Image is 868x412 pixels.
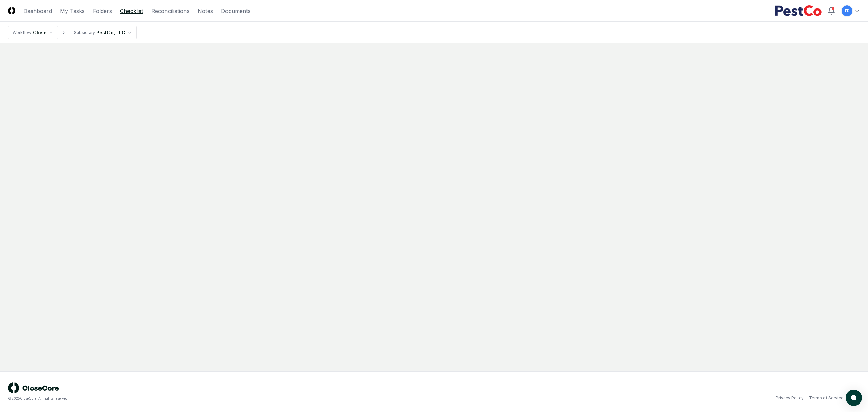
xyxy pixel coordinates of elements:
a: Notes [198,7,213,15]
a: Dashboard [23,7,52,15]
a: Terms of Service [809,395,844,401]
div: Workflow [13,30,32,36]
a: Checklist [120,7,143,15]
nav: breadcrumb [8,26,137,39]
a: Privacy Policy [776,395,804,401]
a: Documents [221,7,251,15]
button: atlas-launcher [846,390,862,406]
img: logo [8,382,59,393]
a: Reconciliations [151,7,190,15]
a: Folders [93,7,112,15]
span: TD [844,8,850,13]
div: Subsidiary [74,30,95,36]
a: My Tasks [60,7,85,15]
button: TD [841,5,853,17]
div: © 2025 CloseCore. All rights reserved. [8,396,434,401]
img: Logo [8,7,15,14]
img: PestCo logo [775,5,822,16]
